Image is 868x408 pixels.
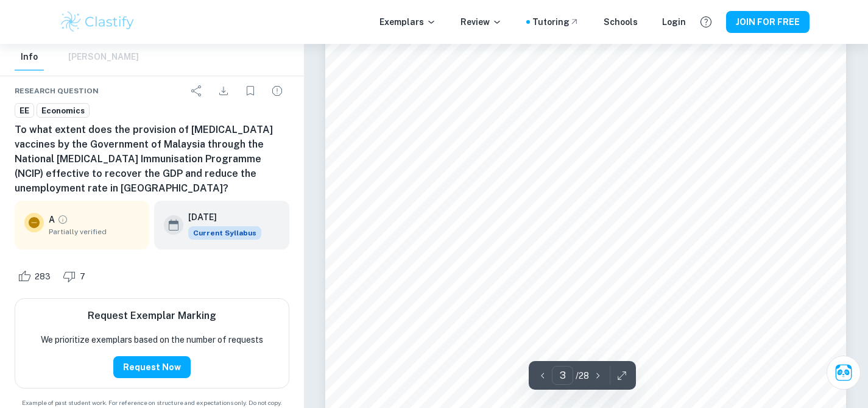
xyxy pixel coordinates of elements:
div: Bookmark [238,79,263,103]
button: Ask Clai [827,356,861,390]
span: 283 [28,271,57,283]
h6: [DATE] [188,210,252,224]
p: A [49,213,55,226]
span: Research question [15,85,99,96]
span: Current Syllabus [188,226,261,240]
a: EE [15,103,34,118]
a: Login [662,15,686,29]
a: Tutoring [532,15,579,29]
span: Economics [37,105,89,117]
button: Request Now [113,356,191,378]
div: Like [15,267,57,286]
div: Download [211,79,236,103]
div: Report issue [265,79,289,103]
p: Exemplars [379,15,436,29]
p: Review [460,15,502,29]
img: Clastify logo [59,10,136,34]
button: Help and Feedback [696,12,716,32]
h6: To what extent does the provision of [MEDICAL_DATA] vaccines by the Government of Malaysia throug... [15,123,289,196]
div: Share [185,79,209,103]
span: Partially verified [49,226,139,237]
div: Dislike [60,267,92,286]
a: Economics [37,103,90,118]
button: JOIN FOR FREE [726,11,810,33]
span: EE [15,105,34,117]
span: Example of past student work. For reference on structure and expectations only. Do not copy. [15,398,289,407]
p: We prioritize exemplars based on the number of requests [41,333,263,346]
button: Info [15,44,44,71]
span: 7 [73,271,92,283]
div: This exemplar is based on the current syllabus. Feel free to refer to it for inspiration/ideas wh... [188,226,261,240]
a: Grade partially verified [57,214,68,225]
p: / 28 [576,369,589,382]
h6: Request Exemplar Marking [88,309,216,323]
a: Schools [604,15,638,29]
